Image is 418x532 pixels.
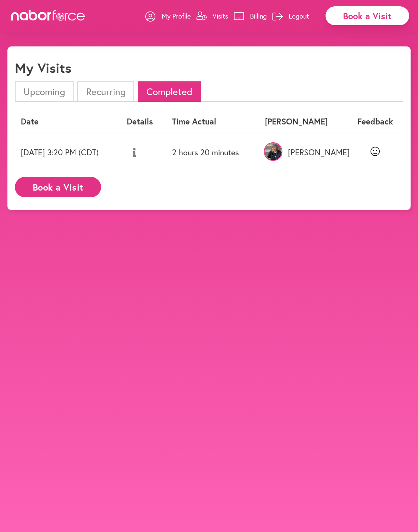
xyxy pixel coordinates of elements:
[15,182,101,189] a: Book a Visit
[347,111,403,133] th: Feedback
[121,111,166,133] th: Details
[166,133,259,171] td: 2 hours 20 minutes
[250,12,267,20] p: Billing
[264,142,282,161] img: OLV0GnvSnC4MS5hdrRlf
[272,5,309,27] a: Logout
[325,6,409,25] div: Book a Visit
[265,147,341,157] p: [PERSON_NAME]
[138,81,201,102] li: Completed
[77,81,134,102] li: Recurring
[162,12,191,20] p: My Profile
[15,81,74,102] li: Upcoming
[213,12,228,20] p: Visits
[145,5,191,27] a: My Profile
[166,111,259,133] th: Time Actual
[289,12,309,20] p: Logout
[259,111,347,133] th: [PERSON_NAME]
[15,133,121,171] td: [DATE] 3:20 PM (CDT)
[15,60,71,76] h1: My Visits
[196,5,228,27] a: Visits
[15,177,101,197] button: Book a Visit
[234,5,267,27] a: Billing
[15,111,121,133] th: Date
